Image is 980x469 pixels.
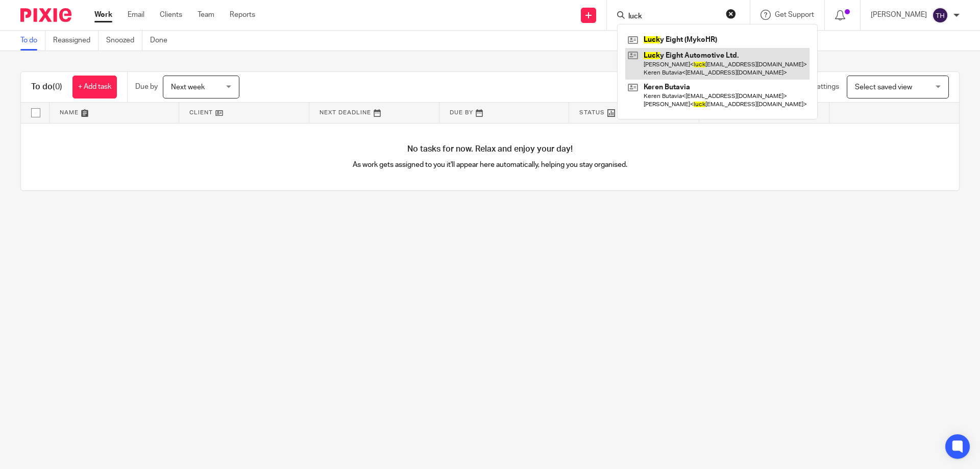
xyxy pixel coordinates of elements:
a: Snoozed [106,31,142,51]
a: Done [150,31,175,51]
a: To do [20,31,45,51]
span: Get Support [775,11,814,18]
input: Search [627,12,719,21]
span: Next week [171,84,205,91]
a: Team [198,10,214,20]
h4: No tasks for now. Relax and enjoy your day! [21,144,959,155]
span: (0) [53,83,62,91]
h1: To do [31,82,62,92]
p: [PERSON_NAME] [871,10,927,20]
a: + Add task [72,76,117,98]
p: Due by [135,82,158,92]
p: As work gets assigned to you it'll appear here automatically, helping you stay organised. [256,160,725,170]
span: Select saved view [855,84,912,91]
button: Clear [726,9,736,19]
img: svg%3E [932,7,948,23]
a: Clients [160,10,182,20]
a: Reports [230,10,255,20]
a: Reassigned [53,31,99,51]
img: Pixie [20,8,71,22]
a: Work [94,10,112,20]
a: Email [128,10,144,20]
